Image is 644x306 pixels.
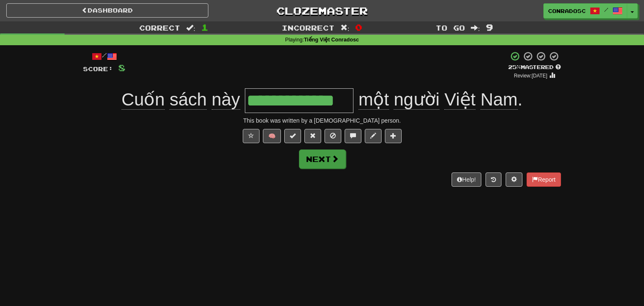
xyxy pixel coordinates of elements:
button: Report [527,172,561,187]
span: Cuốn [122,90,165,110]
span: 1 [201,22,208,32]
span: : [186,24,195,31]
span: Nam [480,90,518,110]
span: 25 % [508,64,521,70]
button: Add to collection (alt+a) [385,129,402,143]
button: Ignore sentence (alt+i) [325,129,341,143]
button: 🧠 [263,129,281,143]
span: conradosc [548,7,586,15]
span: To go [436,23,465,32]
div: / [83,51,125,62]
span: / [604,7,608,13]
small: Review: [DATE] [514,73,548,79]
a: conradosc / [543,3,627,18]
span: . [353,90,522,110]
span: 0 [355,22,362,32]
span: một [358,90,389,110]
span: Việt [444,90,475,110]
button: Favorite sentence (alt+f) [243,129,260,143]
div: Mastered [508,64,561,71]
span: 8 [118,62,125,73]
span: Incorrect [282,23,335,32]
span: này [212,90,240,110]
button: Edit sentence (alt+d) [365,129,382,143]
span: 9 [486,22,493,32]
button: Next [299,149,346,169]
span: Score: [83,65,113,72]
span: sách [169,90,207,110]
span: : [471,24,480,31]
strong: Tiếng Việt Conradosc [304,37,359,43]
a: Clozemaster [221,3,423,18]
span: : [340,24,350,31]
button: Reset to 0% Mastered (alt+r) [304,129,321,143]
button: Round history (alt+y) [486,172,501,187]
div: This book was written by a [DEMOGRAPHIC_DATA] person. [83,116,561,125]
button: Discuss sentence (alt+u) [345,129,361,143]
a: Dashboard [6,3,208,18]
button: Help! [452,172,481,187]
span: người [394,90,439,110]
button: Set this sentence to 100% Mastered (alt+m) [284,129,301,143]
span: Correct [139,23,180,32]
